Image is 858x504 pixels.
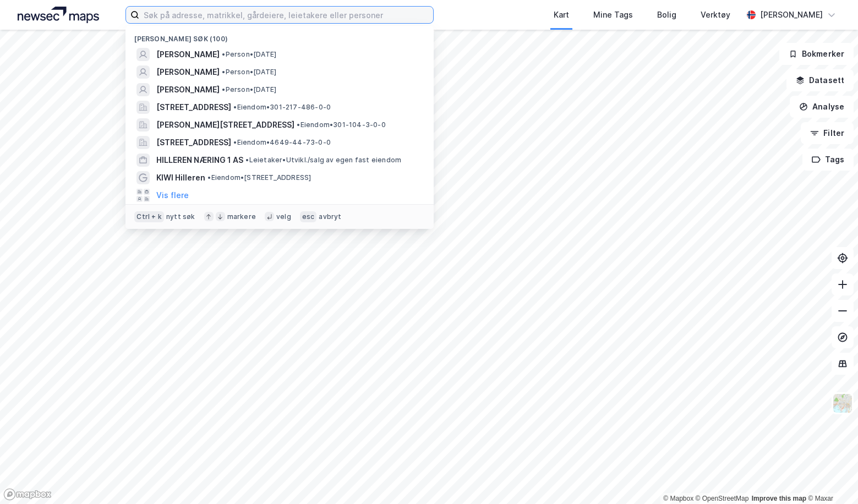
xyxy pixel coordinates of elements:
div: [PERSON_NAME] søk (100) [125,26,434,46]
button: Vis flere [156,189,189,202]
span: Eiendom • 4649-44-73-0-0 [233,138,331,147]
div: Verktøy [701,8,730,21]
span: [PERSON_NAME] [156,48,220,61]
button: Tags [802,149,854,171]
span: Leietaker • Utvikl./salg av egen fast eiendom [245,156,401,165]
span: Person • [DATE] [222,68,276,76]
span: HILLEREN NÆRING 1 AS [156,154,243,167]
span: [STREET_ADDRESS] [156,101,231,114]
a: Mapbox homepage [3,488,52,501]
div: Kontrollprogram for chat [803,451,858,504]
span: Person • [DATE] [222,85,276,94]
div: Ctrl + k [134,211,164,222]
span: • [245,156,249,164]
span: Eiendom • 301-217-486-0-0 [233,103,331,112]
span: [STREET_ADDRESS] [156,136,231,149]
button: Bokmerker [779,43,854,65]
div: esc [300,211,317,222]
div: Kart [554,8,569,21]
div: nytt søk [166,212,195,221]
button: Filter [801,122,854,144]
span: • [222,68,225,76]
span: • [222,85,225,94]
a: OpenStreetMap [696,495,749,502]
iframe: Chat Widget [803,451,858,504]
div: avbryt [319,212,341,221]
div: markere [227,212,256,221]
span: KIWI Hilleren [156,171,205,184]
span: • [207,173,211,182]
button: Analyse [790,96,854,118]
span: [PERSON_NAME] [156,65,220,79]
span: Eiendom • [STREET_ADDRESS] [207,173,311,182]
img: Z [832,393,853,414]
span: • [297,120,300,129]
button: Datasett [786,69,854,91]
span: • [233,138,237,146]
div: Bolig [657,8,676,21]
div: Mine Tags [593,8,633,21]
input: Søk på adresse, matrikkel, gårdeiere, leietakere eller personer [139,7,433,23]
img: logo.a4113a55bc3d86da70a041830d287a7e.svg [18,7,99,23]
div: velg [276,212,291,221]
span: Eiendom • 301-104-3-0-0 [297,120,385,129]
span: • [233,103,237,111]
span: [PERSON_NAME] [156,83,220,96]
span: [PERSON_NAME][STREET_ADDRESS] [156,118,294,132]
span: • [222,50,225,58]
a: Mapbox [663,495,693,502]
span: Person • [DATE] [222,50,276,59]
div: [PERSON_NAME] [760,8,823,21]
a: Improve this map [752,495,806,502]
